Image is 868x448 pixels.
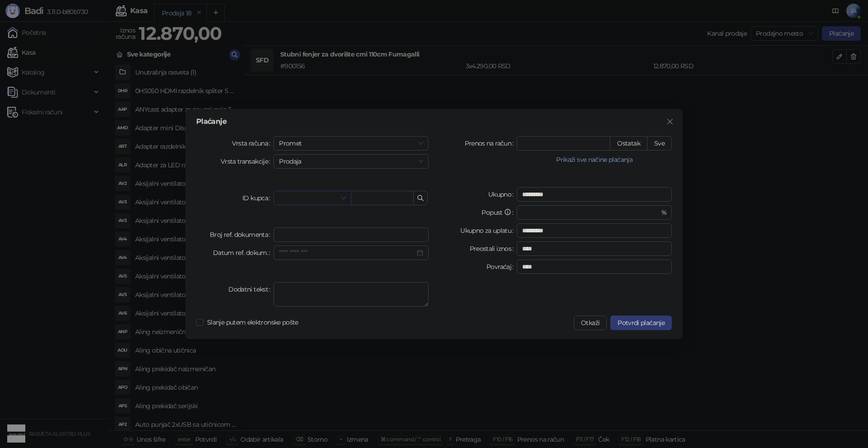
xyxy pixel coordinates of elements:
[488,187,517,202] label: Ukupno
[481,205,517,220] label: Popust
[647,136,672,151] button: Sve
[203,317,302,327] span: Slanje putem elektronske pošte
[610,136,647,151] button: Ostatak
[522,206,659,219] input: Popust
[663,118,677,125] span: Zatvori
[460,223,517,238] label: Ukupno za uplatu
[228,282,274,297] label: Dodatni tekst
[470,241,517,256] label: Preostali iznos
[279,155,423,168] span: Prodaja
[486,259,517,274] label: Povraćaj
[232,136,274,151] label: Vrsta računa
[465,136,517,151] label: Prenos na račun
[274,227,429,242] input: Broj ref. dokumenta
[279,248,415,258] input: Datum ref. dokum.
[221,154,274,169] label: Vrsta transakcije
[666,118,674,125] span: close
[196,118,672,125] div: Plaćanje
[610,316,672,330] button: Potvrdi plaćanje
[663,114,677,129] button: Close
[242,191,274,205] label: ID kupca
[279,137,423,150] span: Promet
[274,282,429,307] textarea: Dodatni tekst
[517,154,672,165] button: Prikaži sve načine plaćanja
[574,316,607,330] button: Otkaži
[618,319,665,327] span: Potvrdi plaćanje
[213,245,274,260] label: Datum ref. dokum.
[210,227,274,242] label: Broj ref. dokumenta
